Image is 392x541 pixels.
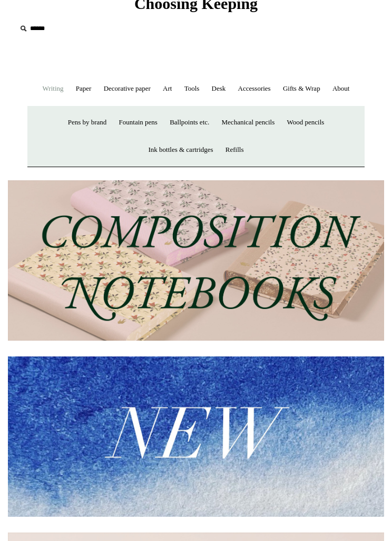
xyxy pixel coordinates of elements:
a: Desk [207,75,231,103]
a: Wood pencils [282,109,330,137]
a: Tools [179,75,205,103]
a: Ink bottles & cartridges [143,136,218,164]
a: Decorative paper [99,75,156,103]
a: About [327,75,355,103]
img: New.jpg__PID:f73bdf93-380a-4a35-bcfe-7823039498e1 [8,356,384,517]
a: Art [158,75,177,103]
a: Ballpoints etc. [164,109,214,137]
a: Pens by brand [63,109,112,137]
a: Refills [220,136,249,164]
a: Mechanical pencils [217,109,280,137]
a: Choosing Keeping [134,3,258,11]
a: Writing [37,75,69,103]
a: Paper [71,75,97,103]
a: Fountain pens [114,109,163,137]
a: Gifts & Wrap [278,75,326,103]
img: 202302 Composition ledgers.jpg__PID:69722ee6-fa44-49dd-a067-31375e5d54ec [8,180,384,341]
a: Accessories [233,75,276,103]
